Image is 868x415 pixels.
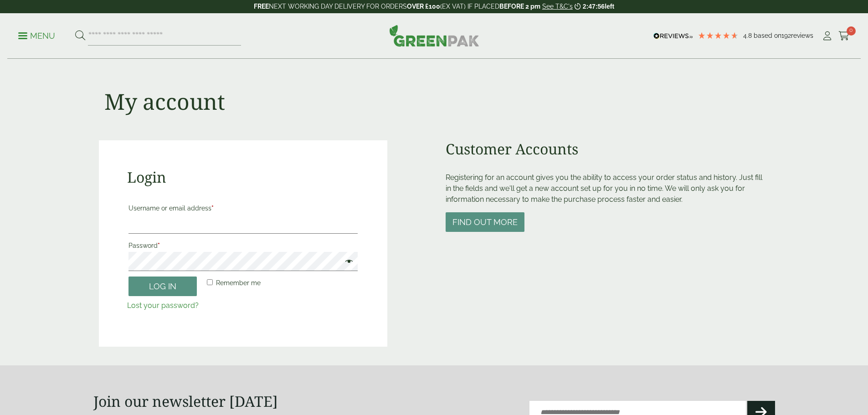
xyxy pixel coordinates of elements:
[754,32,781,39] span: Based on
[847,26,856,36] span: 0
[18,31,55,40] a: Menu
[781,32,791,39] span: 192
[127,301,199,310] a: Lost your password?
[605,3,614,10] span: left
[822,31,833,41] i: My Account
[838,31,850,41] i: Cart
[446,172,770,205] p: Registering for an account gives you the ability to access your order status and history. Just fi...
[207,279,213,285] input: Remember me
[653,33,693,39] img: REVIEWS.io
[698,31,739,40] div: 4.8 Stars
[127,169,359,186] h2: Login
[18,31,55,41] p: Menu
[791,32,813,39] span: reviews
[128,202,358,215] label: Username or email address
[216,279,261,287] span: Remember me
[446,218,524,227] a: Find out more
[542,3,573,10] a: See T&C's
[93,391,278,411] strong: Join our newsletter [DATE]
[499,3,540,10] strong: BEFORE 2 pm
[128,277,197,296] button: Log in
[743,32,754,39] span: 4.8
[583,3,605,10] span: 2:47:56
[104,88,225,115] h1: My account
[254,3,269,10] strong: FREE
[446,140,770,158] h2: Customer Accounts
[446,212,524,232] button: Find out more
[128,239,358,252] label: Password
[389,25,479,46] img: GreenPak Supplies
[838,29,850,43] a: 0
[407,3,440,10] strong: OVER £100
